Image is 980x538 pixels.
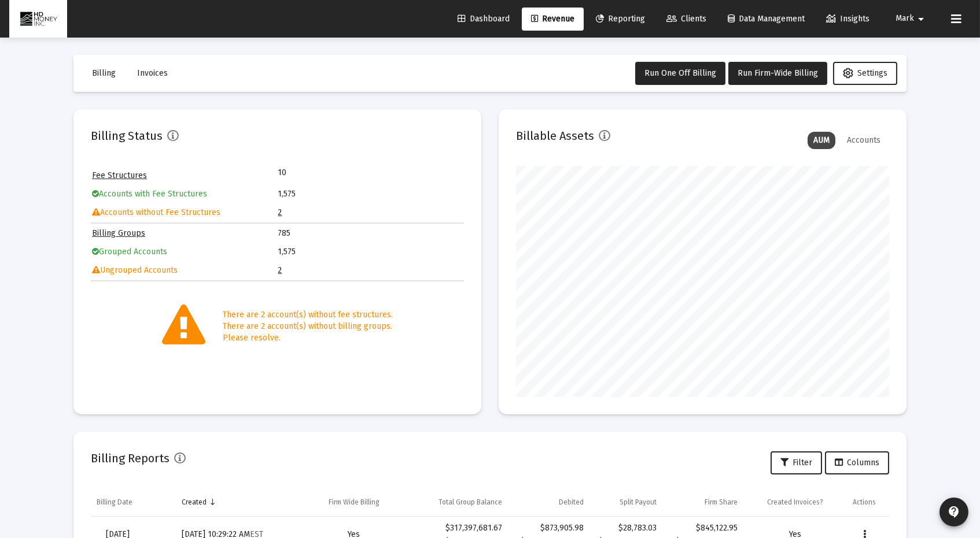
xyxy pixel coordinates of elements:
[91,488,176,516] td: Column Billing Date
[738,68,818,78] span: Run Firm-Wide Billing
[182,498,207,507] div: Created
[596,14,645,24] span: Reporting
[278,225,463,242] td: 785
[91,449,170,467] h2: Billing Reports
[947,505,961,519] mat-icon: contact_support
[128,62,177,85] button: Invoices
[92,204,277,221] td: Accounts without Fee Structures
[914,8,928,31] mat-icon: arrow_drop_down
[590,488,663,516] td: Column Split Payout
[882,7,942,30] button: Mark
[404,488,508,516] td: Column Total Group Balance
[329,498,380,507] div: Firm Wide Billing
[278,207,282,217] a: 2
[644,68,716,78] span: Run One Off Billing
[635,62,725,85] button: Run One Off Billing
[92,68,116,78] span: Billing
[97,498,132,507] div: Billing Date
[662,488,743,516] td: Column Firm Share
[278,265,282,275] a: 2
[92,185,277,203] td: Accounts with Fee Structures
[92,262,277,279] td: Ungrouped Accounts
[303,488,405,516] td: Column Firm Wide Billing
[278,185,463,203] td: 1,575
[853,498,876,507] div: Actions
[176,488,303,516] td: Column Created
[223,332,393,344] div: Please resolve.
[620,498,657,507] div: Split Payout
[705,498,738,507] div: Firm Share
[728,62,827,85] button: Run Firm-Wide Billing
[83,62,125,85] button: Billing
[743,488,847,516] td: Column Created Invoices?
[719,8,814,31] a: Data Management
[448,8,519,31] a: Dashboard
[91,127,163,145] h2: Billing Status
[514,522,583,534] div: $873,905.98
[587,8,654,31] a: Reporting
[668,522,738,534] div: $845,122.95
[18,8,58,31] img: Dashboard
[223,309,393,321] div: There are 2 account(s) without fee structures.
[439,498,502,507] div: Total Group Balance
[92,243,277,261] td: Grouped Accounts
[137,68,168,78] span: Invoices
[516,127,594,145] h2: Billable Assets
[896,14,914,24] span: Mark
[835,458,879,467] span: Columns
[767,498,823,507] div: Created Invoices?
[825,451,889,474] button: Columns
[92,228,145,238] a: Billing Groups
[780,458,812,467] span: Filter
[728,14,805,24] span: Data Management
[833,62,897,85] button: Settings
[826,14,870,24] span: Insights
[278,243,463,261] td: 1,575
[808,132,835,149] div: AUM
[771,451,822,474] button: Filter
[847,488,889,516] td: Column Actions
[817,8,879,31] a: Insights
[843,68,887,78] span: Settings
[223,321,393,332] div: There are 2 account(s) without billing groups.
[278,167,371,179] td: 10
[458,14,510,24] span: Dashboard
[522,8,584,31] a: Revenue
[666,14,706,24] span: Clients
[657,8,716,31] a: Clients
[559,498,584,507] div: Debited
[92,170,147,180] a: Fee Structures
[508,488,589,516] td: Column Debited
[531,14,574,24] span: Revenue
[841,132,886,149] div: Accounts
